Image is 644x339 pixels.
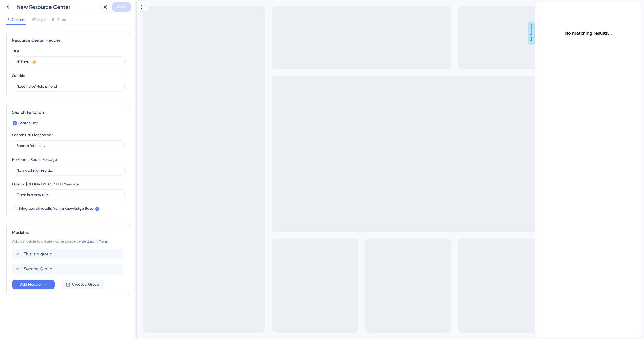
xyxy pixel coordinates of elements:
div: Resource Center Header [12,37,125,44]
button: Add Module [12,280,55,289]
span: Tabs [57,16,66,23]
span: Live Preview [391,22,398,45]
span: Bring search results from a Knowledge Base [18,205,93,212]
span: Get Started [3,1,27,8]
div: Second Group [12,264,125,274]
span: This is a group [24,251,52,257]
input: Title [17,59,120,65]
span: Save [117,4,126,10]
div: No Search Result Message [12,156,57,163]
input: Search for help... [17,143,120,149]
span: Content [12,16,26,23]
div: Search Bar Placeholder [12,132,53,138]
input: Open in a new tab [17,192,120,198]
div: This is a group [12,249,125,259]
div: Modules [12,229,125,236]
span: Search Bar [18,120,38,126]
input: Description [17,83,120,89]
div: 3 [30,3,32,7]
div: Search Function [12,109,125,116]
button: Create a Group [61,280,104,289]
span: Create a Group [72,281,99,288]
div: Open in [GEOGRAPHIC_DATA] Message [12,181,79,187]
div: New Resource Center [17,3,98,11]
span: No matching results... [30,29,77,34]
button: Save [112,2,131,12]
div: Subtitle [12,72,25,79]
span: Second Group [24,266,52,272]
input: No matching results... [17,167,120,173]
div: Title [12,48,19,54]
span: Add Module [20,281,41,288]
span: Add a module to create your resource center. [12,239,88,243]
a: Learn More. [88,239,108,243]
span: Style [37,16,46,23]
